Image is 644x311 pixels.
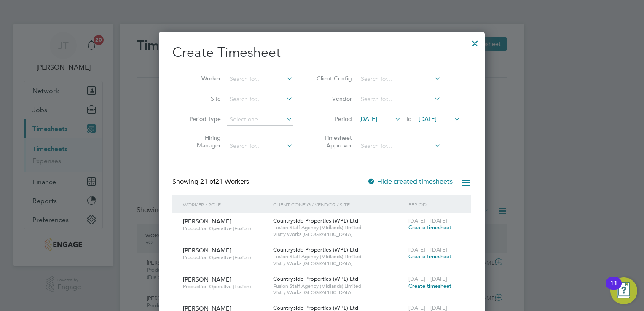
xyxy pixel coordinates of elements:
[408,253,451,260] span: Create timesheet
[359,115,377,123] span: [DATE]
[273,275,358,282] span: Countryside Properties (WPL) Ltd
[314,134,352,149] label: Timesheet Approver
[314,75,352,82] label: Client Config
[408,275,447,282] span: [DATE] - [DATE]
[273,246,358,253] span: Countryside Properties (WPL) Ltd
[358,94,441,105] input: Search for...
[314,115,352,123] label: Period
[273,253,404,260] span: Fusion Staff Agency (Midlands) Limited
[408,217,447,224] span: [DATE] - [DATE]
[172,44,471,62] h2: Create Timesheet
[314,95,352,102] label: Vendor
[273,260,404,267] span: Vistry Works [GEOGRAPHIC_DATA]
[183,95,221,102] label: Site
[183,75,221,82] label: Worker
[183,254,267,261] span: Production Operative (Fusion)
[183,276,231,283] span: [PERSON_NAME]
[273,217,358,224] span: Countryside Properties (WPL) Ltd
[273,289,404,296] span: Vistry Works [GEOGRAPHIC_DATA]
[183,225,267,232] span: Production Operative (Fusion)
[227,114,293,126] input: Select one
[227,94,293,105] input: Search for...
[200,177,249,186] span: 21 Workers
[183,247,231,254] span: [PERSON_NAME]
[403,113,414,124] span: To
[610,277,637,304] button: Open Resource Center, 11 new notifications
[181,195,271,214] div: Worker / Role
[172,177,251,186] div: Showing
[227,140,293,152] input: Search for...
[183,217,231,225] span: [PERSON_NAME]
[419,115,437,123] span: [DATE]
[358,140,441,152] input: Search for...
[183,134,221,149] label: Hiring Manager
[358,73,441,85] input: Search for...
[227,73,293,85] input: Search for...
[406,195,463,214] div: Period
[610,283,617,294] div: 11
[408,246,447,253] span: [DATE] - [DATE]
[273,231,404,238] span: Vistry Works [GEOGRAPHIC_DATA]
[408,282,451,290] span: Create timesheet
[273,283,404,290] span: Fusion Staff Agency (Midlands) Limited
[183,115,221,123] label: Period Type
[367,177,453,186] label: Hide created timesheets
[408,224,451,231] span: Create timesheet
[273,224,404,231] span: Fusion Staff Agency (Midlands) Limited
[271,195,406,214] div: Client Config / Vendor / Site
[200,177,215,186] span: 21 of
[183,283,267,290] span: Production Operative (Fusion)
